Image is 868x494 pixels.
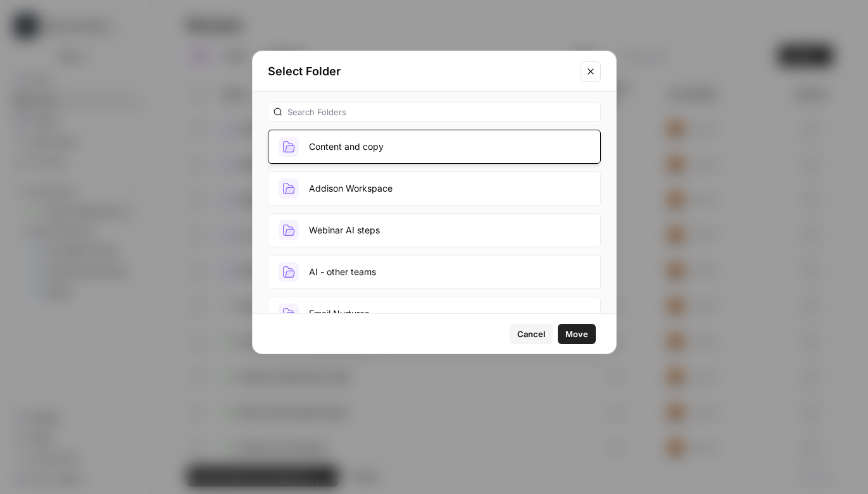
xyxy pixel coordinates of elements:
span: Cancel [517,328,545,340]
h2: Select Folder [268,63,573,80]
button: AI - other teams [268,255,601,289]
button: Addison Workspace [268,171,601,206]
button: Content and copy [268,130,601,164]
input: Search Folders [287,106,595,118]
button: Close modal [581,61,601,82]
button: Email Nurtures [268,297,601,331]
button: Webinar AI steps [268,213,601,247]
span: Move [565,328,588,340]
button: Cancel [510,324,553,344]
button: Move [558,324,596,344]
